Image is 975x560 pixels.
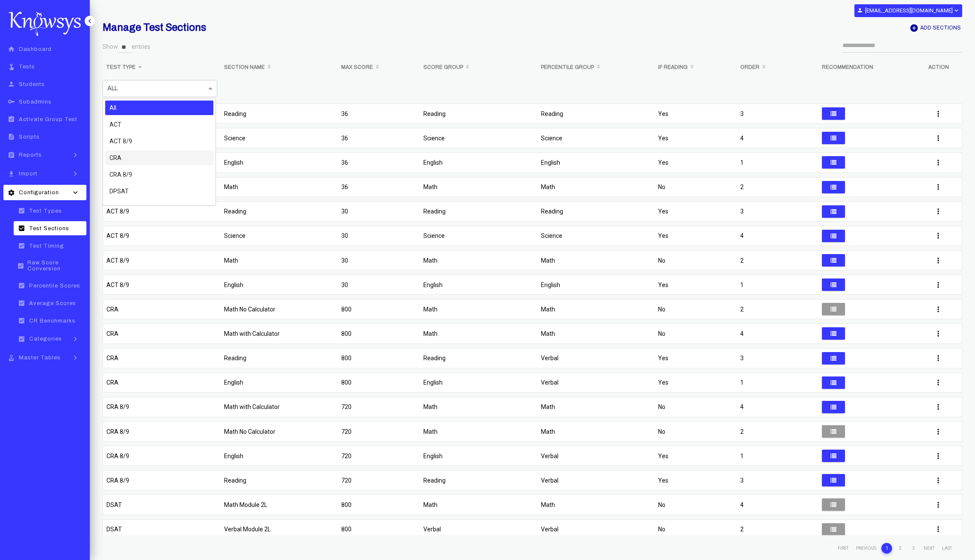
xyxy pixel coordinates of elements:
[655,177,737,201] td: No
[338,128,420,152] td: 36
[934,329,942,338] i: more_vert
[338,519,420,544] td: 800
[737,397,819,421] td: 4
[895,543,905,554] a: 2
[934,134,942,142] i: more_vert
[420,104,537,128] td: Reading
[16,335,27,343] i: check_box
[538,152,655,177] td: English
[737,275,819,299] td: 1
[934,256,942,265] i: more_vert
[420,128,537,152] td: Science
[538,60,655,74] th: Percentile Group: activate to sort column ascending
[420,421,537,446] td: Math
[19,116,77,122] span: Activate Group Test
[29,336,62,342] span: Categories
[737,299,819,323] td: 2
[655,275,737,299] td: Yes
[16,317,27,324] i: check_box
[221,299,338,323] td: Math No Calculator
[737,495,819,519] td: 4
[658,64,688,70] b: If Reading
[857,7,863,13] i: person
[29,208,62,214] span: Test Types
[934,476,942,485] i: more_vert
[29,300,76,306] span: Average Scores
[737,470,819,495] td: 3
[338,397,420,421] td: 720
[420,348,537,373] td: Reading
[109,138,132,145] span: ACT 8/9
[338,60,420,74] th: Max Score: activate to sort column ascending
[934,378,942,387] i: more_vert
[822,64,873,70] b: Recommendation
[655,373,737,397] td: Yes
[19,46,52,52] span: Dashboard
[6,354,17,361] i: approval
[655,446,737,470] td: Yes
[338,446,420,470] td: 720
[221,226,338,250] td: Science
[737,348,819,373] td: 3
[221,470,338,495] td: Reading
[655,323,737,348] td: No
[19,355,61,361] span: Master Tables
[69,335,82,343] i: keyboard_arrow_right
[103,348,221,373] td: CRA
[19,99,52,105] span: Subadmins
[16,282,27,289] i: check_box
[737,250,819,275] td: 2
[908,543,919,554] a: 3
[420,152,537,177] td: English
[934,305,942,314] i: more_vert
[6,189,17,196] i: settings
[655,421,737,446] td: No
[29,283,80,289] span: Percentile Scores
[737,152,819,177] td: 1
[655,250,737,275] td: No
[103,519,221,544] td: DSAT
[29,318,76,324] span: CR Benchmarks
[934,501,942,509] i: more_vert
[420,323,537,348] td: Math
[106,64,136,70] b: Test Type
[338,201,420,226] td: 30
[737,177,819,201] td: 2
[737,60,819,74] th: Order: activate to sort column ascending
[737,104,819,128] td: 3
[221,275,338,299] td: English
[6,45,17,53] i: home
[103,299,221,323] td: CRA
[934,207,942,216] i: more_vert
[86,17,94,25] i: keyboard_arrow_left
[19,190,59,196] span: Configuration
[221,60,338,74] th: Section Name: activate to sort column ascending
[915,60,962,74] th: Action: activate to sort column ascending
[221,250,338,275] td: Math
[420,519,537,544] td: Verbal
[19,152,42,158] span: Reports
[420,250,537,275] td: Math
[6,133,17,140] i: description
[934,281,942,289] i: more_vert
[953,7,959,14] i: expand_more
[29,225,69,231] span: Test Sections
[6,116,17,123] i: assignment_turned_in
[928,64,949,70] b: Action
[538,446,655,470] td: Verbal
[103,98,216,206] ng-dropdown-panel: Options list
[16,225,27,232] i: check_box
[221,397,338,421] td: Math with Calculator
[655,348,737,373] td: Yes
[934,110,942,118] i: more_vert
[69,188,82,197] i: keyboard_arrow_down
[655,397,737,421] td: No
[338,177,420,201] td: 36
[29,243,64,249] span: Test Timing
[109,104,116,111] span: All
[921,543,937,554] a: Next
[538,128,655,152] td: Science
[737,226,819,250] td: 4
[109,154,121,161] span: CRA
[69,169,82,178] i: keyboard_arrow_right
